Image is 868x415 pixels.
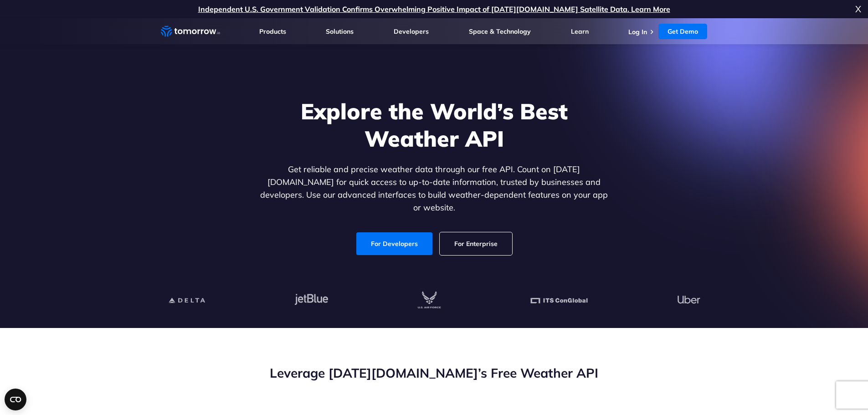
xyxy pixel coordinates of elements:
p: Get reliable and precise weather data through our free API. Count on [DATE][DOMAIN_NAME] for quic... [258,163,610,214]
a: Developers [394,27,429,36]
a: For Developers [356,232,432,255]
a: Log In [628,28,647,36]
a: Home link [161,25,220,38]
a: For Enterprise [440,232,512,255]
h1: Explore the World’s Best Weather API [258,97,610,152]
button: Open CMP widget [5,389,26,410]
a: Learn [571,27,589,36]
a: Solutions [326,27,354,36]
a: Space & Technology [469,27,531,36]
a: Products [259,27,286,36]
h2: Leverage [DATE][DOMAIN_NAME]’s Free Weather API [161,364,708,382]
a: Get Demo [658,24,707,39]
a: Independent U.S. Government Validation Confirms Overwhelming Positive Impact of [DATE][DOMAIN_NAM... [198,5,670,14]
